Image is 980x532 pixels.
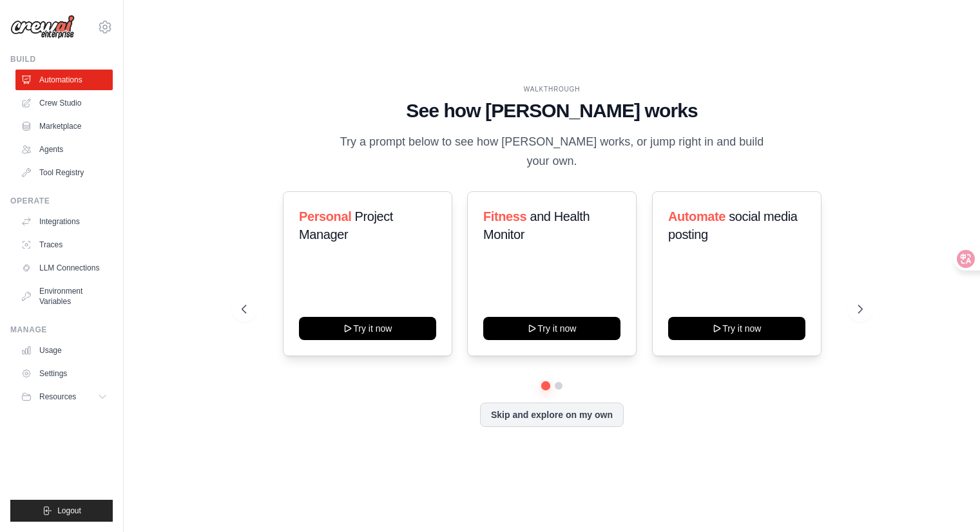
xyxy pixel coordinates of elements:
button: Resources [15,386,113,407]
button: Skip and explore on my own [480,403,624,427]
a: LLM Connections [15,258,113,278]
span: Personal [299,209,351,223]
a: Usage [15,340,113,361]
a: Marketplace [15,116,113,137]
button: Try it now [668,317,805,340]
span: and Health Monitor [483,209,590,242]
span: Logout [57,506,81,516]
span: Project Manager [299,209,393,242]
a: Traces [15,234,113,255]
a: Environment Variables [15,281,113,312]
div: Build [10,54,113,64]
a: Integrations [15,211,113,232]
a: Settings [15,363,113,384]
a: Crew Studio [15,93,113,113]
a: Automations [15,70,113,90]
button: Logout [10,500,113,522]
div: WALKTHROUGH [242,84,863,94]
img: Logo [10,15,75,39]
a: Agents [15,139,113,160]
span: Fitness [483,209,526,223]
span: social media posting [668,209,798,242]
div: Operate [10,196,113,206]
span: Automate [668,209,725,223]
a: Tool Registry [15,162,113,183]
button: Try it now [299,317,436,340]
h1: See how [PERSON_NAME] works [242,99,863,122]
p: Try a prompt below to see how [PERSON_NAME] works, or jump right in and build your own. [336,133,769,171]
span: Resources [39,392,76,402]
div: Manage [10,325,113,335]
button: Try it now [483,317,620,340]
